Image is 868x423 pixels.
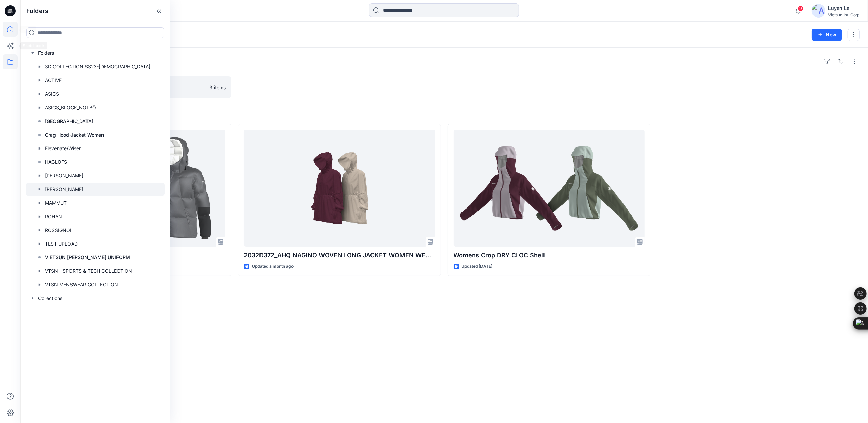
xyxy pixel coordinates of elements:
[828,4,859,12] div: Luyen Le
[244,130,435,247] a: 2032D372_AHQ NAGINO WOVEN LONG JACKET WOMEN WESTERN_AW26_PRE SMS
[45,117,93,125] p: [GEOGRAPHIC_DATA]
[812,4,825,18] img: avatar
[462,263,493,270] p: Updated [DATE]
[45,253,130,262] p: VIETSUN [PERSON_NAME] UNIFORM
[454,130,645,247] a: Womens Crop DRY CLOC Shell
[454,251,645,260] p: Womens Crop DRY CLOC Shell
[45,158,67,166] p: HAGLOFS
[244,251,435,260] p: 2032D372_AHQ NAGINO WOVEN LONG JACKET WOMEN WESTERN_AW26_PRE SMS
[252,263,294,270] p: Updated a month ago
[828,12,859,17] div: Vietsun Int. Corp
[798,6,803,11] span: 9
[209,84,226,91] p: 3 items
[812,29,842,41] button: New
[29,109,860,117] h4: Styles
[45,131,104,139] p: Crag Hood Jacket Women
